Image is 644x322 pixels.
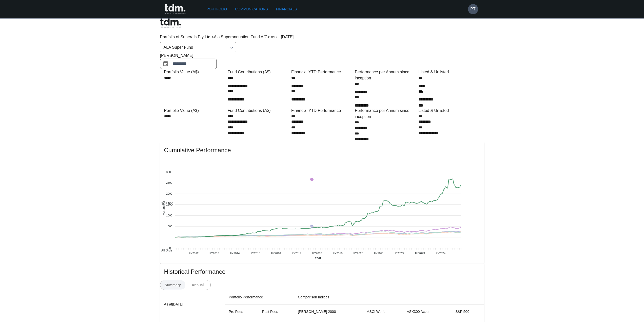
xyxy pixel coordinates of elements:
tspan: FY2016 [271,252,281,255]
p: Portfolio of Superalb Pty Ltd <Ala Superannuation Fund A/C> as at [DATE] [160,34,484,40]
tspan: 500 [168,225,172,228]
div: Portfolio Value (A$) [164,108,226,114]
tspan: 0 [171,235,172,239]
tspan: FY2017 [292,252,302,255]
h6: PT [470,6,475,12]
th: MSCI World [362,304,403,319]
th: [PERSON_NAME] 2000 [294,304,362,319]
div: ALA Super Fund [160,42,236,52]
th: ASX300 Accum [403,304,451,319]
tspan: FY2012 [189,252,199,255]
div: Performance per Annum since inception [355,108,416,120]
tspan: FY2018 [312,252,322,255]
span: Cumulative Performance [164,146,480,154]
div: Financial YTD Performance [291,108,353,114]
div: Listed & Unlisted [418,108,480,114]
a: Portfolio [205,5,229,14]
a: Communications [233,5,270,14]
tspan: FY2021 [374,252,384,255]
tspan: FY2024 [436,252,445,255]
div: Fund Contributions (A$) [228,108,289,114]
tspan: 1500 [166,203,172,206]
th: Comparison Indices [294,290,484,304]
button: PT [468,4,478,14]
th: Post Fees [258,304,294,319]
th: S&P 500 [451,304,484,319]
tspan: FY2019 [333,252,343,255]
tspan: 3000 [166,170,172,173]
tspan: FY2023 [415,252,425,255]
div: Listed & Unlisted [418,69,480,75]
div: text alignment [160,280,211,290]
span: Historical Performance [164,268,480,276]
span: All Ords [158,249,172,252]
tspan: FY2020 [353,252,363,255]
th: Pre Fees [225,304,258,319]
div: Fund Contributions (A$) [228,69,289,75]
th: Portfolio Performance [225,290,294,304]
button: Annual [185,280,210,290]
div: Portfolio Value (A$) [164,69,226,75]
p: As at [DATE] [164,301,221,307]
a: Financials [274,5,299,14]
div: Performance per Annum since inception [355,69,416,81]
text: Year [315,256,321,260]
button: Choose date, selected date is Jun 30, 2025 [161,59,171,69]
tspan: FY2014 [230,252,240,255]
span: S&P 500 [158,202,173,205]
tspan: 2000 [166,192,172,195]
tspan: 1000 [166,214,172,217]
text: % Returns [162,201,165,215]
tspan: FY2022 [395,252,404,255]
div: Financial YTD Performance [291,69,353,75]
tspan: FY2013 [209,252,219,255]
tspan: 2500 [166,181,172,184]
span: [PERSON_NAME] [160,53,193,59]
tspan: -500 [167,246,172,249]
tspan: FY2015 [250,252,260,255]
